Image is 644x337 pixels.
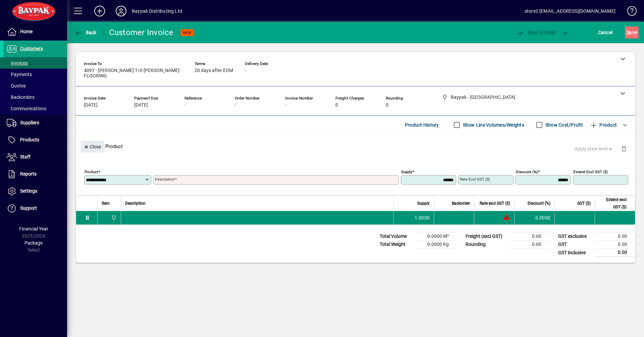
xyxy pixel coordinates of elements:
[572,143,616,155] button: Apply price level
[7,106,46,111] span: Communications
[627,27,637,38] span: ave
[595,232,635,241] td: 0.00
[7,60,28,66] span: Invoices
[85,170,98,174] mat-label: Product
[625,26,639,39] button: Save
[528,30,531,35] span: P
[460,177,490,182] mat-label: Rate excl GST ($)
[555,232,595,241] td: GST exclusive
[20,188,37,194] span: Settings
[405,120,439,130] span: Product History
[285,103,286,108] span: -
[452,200,470,207] span: Backorder
[462,232,509,241] td: Freight (excl GST)
[81,141,104,153] button: Close
[7,83,26,88] span: Quotes
[402,119,442,131] button: Product History
[3,23,67,40] a: Home
[595,249,635,257] td: 0.00
[3,115,67,131] a: Suppliers
[110,5,132,17] button: Profile
[573,170,608,174] mat-label: Extend excl GST ($)
[3,183,67,200] a: Settings
[20,154,31,159] span: Staff
[480,200,510,207] span: Rate excl GST ($)
[401,170,412,174] mat-label: Supply
[376,241,417,249] td: Total Weight
[109,214,117,221] span: Baypak - Onekawa
[79,143,105,149] app-page-header-button: Close
[598,27,613,38] span: Cancel
[386,103,388,108] span: 0
[3,80,67,91] a: Quotes
[155,177,175,182] mat-label: Description
[7,72,32,77] span: Payments
[575,145,613,152] span: Apply price level
[417,200,430,207] span: Supply
[125,200,146,207] span: Description
[20,205,37,211] span: Support
[376,232,417,241] td: Total Volume
[67,26,104,39] app-page-header-button: Back
[417,241,457,249] td: 0.0000 Kg
[84,141,101,152] span: Close
[517,30,555,35] span: ost & Email
[72,26,98,39] button: Back
[595,241,635,249] td: 0.00
[528,200,550,207] span: Discount (%)
[525,6,615,16] div: store2 [EMAIL_ADDRESS][DOMAIN_NAME]
[417,232,457,241] td: 0.0000 M³
[577,200,591,207] span: GST ($)
[76,134,635,158] div: Product
[3,57,67,69] a: Invoices
[19,226,48,231] span: Financial Year
[555,249,595,257] td: GST inclusive
[544,122,583,128] label: Show Cost/Profit
[74,30,97,35] span: Back
[24,240,43,246] span: Package
[183,30,192,35] span: NEW
[509,232,549,241] td: 0.00
[89,5,110,17] button: Add
[555,241,595,249] td: GST
[516,170,538,174] mat-label: Discount (%)
[509,241,549,249] td: 0.00
[245,68,246,73] span: -
[616,146,632,152] app-page-header-button: Delete
[132,6,182,16] div: Baypak Distributing Ltd
[20,29,33,34] span: Home
[335,103,338,108] span: 0
[3,200,67,217] a: Support
[596,26,614,39] button: Cancel
[102,200,110,207] span: Item
[20,171,37,177] span: Reports
[20,137,39,142] span: Products
[3,149,67,165] a: Staff
[235,103,236,108] span: -
[20,120,39,125] span: Suppliers
[134,103,148,108] span: [DATE]
[627,30,629,35] span: S
[20,46,43,51] span: Customers
[514,211,554,224] td: 0.0000
[415,214,430,221] span: 1.0000
[184,103,186,108] span: -
[462,241,509,249] td: Rounding
[622,1,636,23] a: Knowledge Base
[616,141,632,157] button: Delete
[195,68,233,73] span: 20 days after EOM
[599,196,627,211] span: Extend excl GST ($)
[3,91,67,103] a: Backorders
[7,94,35,100] span: Backorders
[3,166,67,183] a: Reports
[84,68,184,79] span: 4097 - [PERSON_NAME] T/A [PERSON_NAME] FLOORING
[462,122,524,128] label: Show Line Volumes/Weights
[109,27,174,38] div: Customer Invoice
[513,26,559,39] button: Post & Email
[3,103,67,114] a: Communications
[3,69,67,80] a: Payments
[84,103,98,108] span: [DATE]
[3,132,67,148] a: Products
